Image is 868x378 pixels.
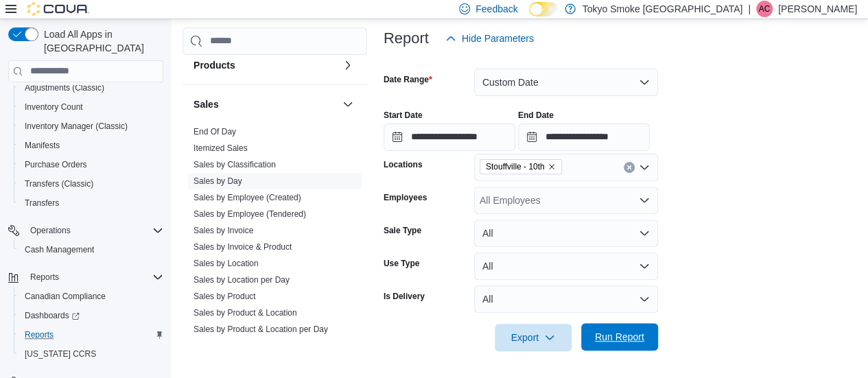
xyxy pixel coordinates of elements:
[19,241,99,258] a: Cash Management
[759,1,771,17] span: AC
[581,323,658,351] button: Run Report
[14,325,169,344] button: Reports
[193,274,290,285] span: Sales by Location per Day
[193,127,236,137] a: End Of Day
[384,123,515,151] input: Press the down key to open a popover containing a calendar.
[19,346,163,362] span: Washington CCRS
[193,159,276,170] span: Sales by Classification
[193,258,259,269] span: Sales by Location
[193,143,248,153] a: Itemized Sales
[25,222,163,239] span: Operations
[518,110,554,121] label: End Date
[19,80,110,96] a: Adjustments (Classic)
[480,159,562,174] span: Stouffville - 10th
[583,1,743,17] p: Tokyo Smoke [GEOGRAPHIC_DATA]
[19,156,93,173] a: Purchase Orders
[384,159,423,170] label: Locations
[14,155,169,174] button: Purchase Orders
[193,143,248,154] span: Itemized Sales
[503,324,563,351] span: Export
[384,291,425,302] label: Is Delivery
[474,252,658,280] button: All
[193,226,253,235] a: Sales by Invoice
[25,140,60,151] span: Manifests
[548,163,556,171] button: Remove Stouffville - 10th from selection in this group
[462,32,534,45] span: Hide Parameters
[193,308,297,318] a: Sales by Product & Location
[19,327,59,343] a: Reports
[14,240,169,259] button: Cash Management
[193,307,297,318] span: Sales by Product & Location
[19,241,163,258] span: Cash Management
[14,136,169,155] button: Manifests
[25,244,94,255] span: Cash Management
[19,80,163,96] span: Adjustments (Classic)
[25,178,93,189] span: Transfers (Classic)
[19,176,163,192] span: Transfers (Classic)
[193,324,328,334] a: Sales by Product & Location per Day
[14,287,169,306] button: Canadian Compliance
[25,198,59,209] span: Transfers
[595,330,644,344] span: Run Report
[193,291,256,302] span: Sales by Product
[529,16,530,17] span: Dark Mode
[639,195,650,206] button: Open list of options
[19,99,89,115] a: Inventory Count
[474,220,658,247] button: All
[14,344,169,364] button: [US_STATE] CCRS
[340,57,356,73] button: Products
[193,193,301,202] a: Sales by Employee (Created)
[748,1,751,17] p: |
[14,174,169,193] button: Transfers (Classic)
[193,160,276,169] a: Sales by Classification
[384,30,429,47] h3: Report
[25,121,128,132] span: Inventory Manager (Classic)
[384,110,423,121] label: Start Date
[19,195,163,211] span: Transfers
[14,97,169,117] button: Inventory Count
[474,285,658,313] button: All
[639,162,650,173] button: Open list of options
[518,123,650,151] input: Press the down key to open a popover containing a calendar.
[30,225,71,236] span: Operations
[14,117,169,136] button: Inventory Manager (Classic)
[193,259,259,268] a: Sales by Location
[384,225,421,236] label: Sale Type
[193,225,253,236] span: Sales by Invoice
[19,307,163,324] span: Dashboards
[3,268,169,287] button: Reports
[14,78,169,97] button: Adjustments (Classic)
[384,74,432,85] label: Date Range
[25,329,54,340] span: Reports
[193,97,219,111] h3: Sales
[193,292,256,301] a: Sales by Product
[25,82,104,93] span: Adjustments (Classic)
[193,192,301,203] span: Sales by Employee (Created)
[384,192,427,203] label: Employees
[193,58,337,72] button: Products
[25,310,80,321] span: Dashboards
[14,306,169,325] a: Dashboards
[340,96,356,113] button: Sales
[19,137,65,154] a: Manifests
[19,346,102,362] a: [US_STATE] CCRS
[27,2,89,16] img: Cova
[756,1,773,17] div: Abigail Chu
[193,242,292,252] a: Sales by Invoice & Product
[384,258,419,269] label: Use Type
[25,291,106,302] span: Canadian Compliance
[529,2,558,16] input: Dark Mode
[193,324,328,335] span: Sales by Product & Location per Day
[19,176,99,192] a: Transfers (Classic)
[193,176,242,187] span: Sales by Day
[440,25,539,52] button: Hide Parameters
[25,159,87,170] span: Purchase Orders
[193,275,290,285] a: Sales by Location per Day
[19,307,85,324] a: Dashboards
[38,27,163,55] span: Load All Apps in [GEOGRAPHIC_DATA]
[193,126,236,137] span: End Of Day
[193,209,306,220] span: Sales by Employee (Tendered)
[19,99,163,115] span: Inventory Count
[25,102,83,113] span: Inventory Count
[19,327,163,343] span: Reports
